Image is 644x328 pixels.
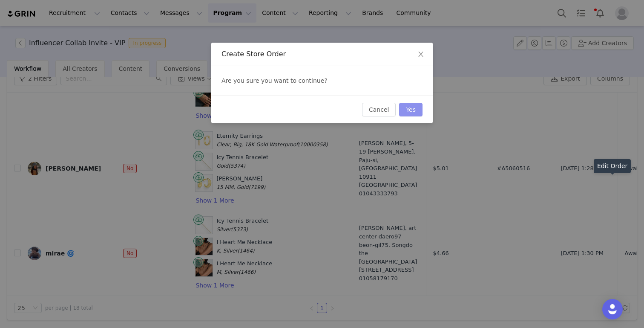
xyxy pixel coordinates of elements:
[211,66,433,96] div: Are you sure you want to continue?
[362,103,396,116] button: Cancel
[399,103,423,116] button: Yes
[409,43,433,67] button: Close
[417,51,424,58] i: icon: close
[602,299,623,319] div: Open Intercom Messenger
[594,159,631,173] div: Edit Order
[221,49,423,59] div: Create Store Order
